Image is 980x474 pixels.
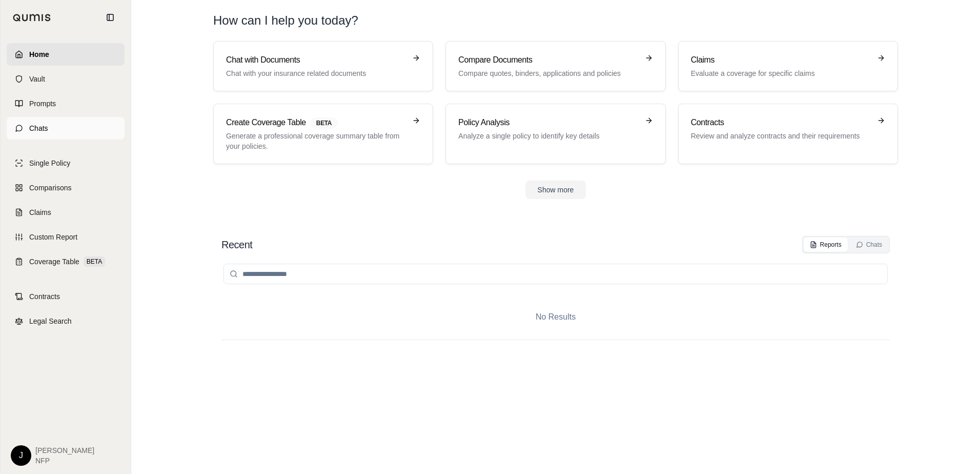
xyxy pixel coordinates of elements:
[7,226,125,248] a: Custom Report
[691,54,871,66] h3: Claims
[29,98,56,109] span: Prompts
[850,238,888,252] button: Chats
[856,241,882,249] div: Chats
[29,123,48,133] span: Chats
[29,183,71,193] span: Comparisons
[213,41,433,91] a: Chat with DocumentsChat with your insurance related documents
[678,104,898,164] a: ContractsReview and analyze contracts and their requirements
[7,92,125,115] a: Prompts
[13,14,51,22] img: Qumis Logo
[29,232,77,242] span: Custom Report
[7,250,125,273] a: Coverage TableBETA
[445,104,665,164] a: Policy AnalysisAnalyze a single policy to identify key details
[226,116,406,129] h3: Create Coverage Table
[221,238,252,252] h2: Recent
[458,68,638,78] p: Compare quotes, binders, applications and policies
[310,117,338,129] span: BETA
[29,74,45,84] span: Vault
[458,131,638,141] p: Analyze a single policy to identify key details
[29,49,49,60] span: Home
[35,456,94,466] span: NFP
[226,131,406,151] p: Generate a professional coverage summary table from your policies.
[7,176,125,199] a: Comparisons
[7,152,125,174] a: Single Policy
[691,131,871,141] p: Review and analyze contracts and their requirements
[29,256,79,267] span: Coverage Table
[810,241,842,249] div: Reports
[7,43,125,66] a: Home
[29,316,72,326] span: Legal Search
[213,12,358,29] h1: How can I help you today?
[213,104,433,164] a: Create Coverage TableBETAGenerate a professional coverage summary table from your policies.
[7,117,125,140] a: Chats
[29,207,51,218] span: Claims
[221,294,890,340] div: No Results
[11,445,31,466] div: J
[226,54,406,66] h3: Chat with Documents
[29,291,60,302] span: Contracts
[7,310,125,332] a: Legal Search
[445,41,665,91] a: Compare DocumentsCompare quotes, binders, applications and policies
[7,201,125,224] a: Claims
[84,256,105,267] span: BETA
[525,181,586,199] button: Show more
[7,285,125,308] a: Contracts
[691,116,871,129] h3: Contracts
[691,68,871,78] p: Evaluate a coverage for specific claims
[678,41,898,91] a: ClaimsEvaluate a coverage for specific claims
[35,445,94,456] span: [PERSON_NAME]
[226,68,406,78] p: Chat with your insurance related documents
[458,54,638,66] h3: Compare Documents
[7,68,125,90] a: Vault
[29,158,70,168] span: Single Policy
[102,9,118,26] button: Collapse sidebar
[458,116,638,129] h3: Policy Analysis
[804,238,848,252] button: Reports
